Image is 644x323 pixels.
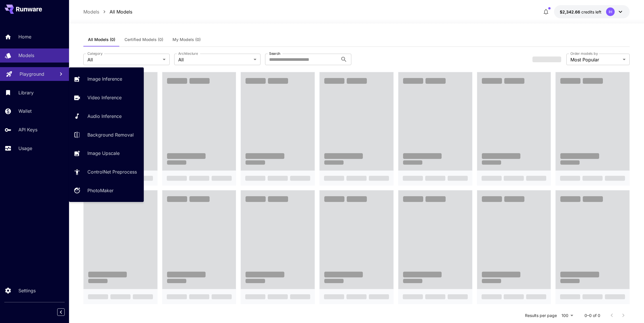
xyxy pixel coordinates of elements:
span: All [87,56,160,63]
p: Image Upscale [87,150,120,157]
a: Image Inference [69,72,144,86]
p: Video Inference [87,94,122,101]
span: All [178,56,251,63]
p: Audio Inference [87,113,122,120]
p: All Models [110,8,132,15]
p: API Keys [18,126,37,133]
p: Image Inference [87,75,122,82]
label: Order models by [570,51,598,56]
a: Video Inference [69,91,144,105]
a: Audio Inference [69,109,144,123]
p: ControlNet Preprocess [87,168,137,175]
span: Certified Models (0) [124,37,163,42]
button: $2,342.66177 [554,5,630,18]
div: 100 [559,311,575,320]
p: Models [18,52,34,59]
span: credits left [581,9,601,14]
span: Most Popular [570,56,620,63]
p: Library [18,89,34,96]
button: Collapse sidebar [57,308,65,316]
label: Architecture [178,51,198,56]
a: PhotoMaker [69,184,144,198]
a: Image Upscale [69,146,144,160]
p: PhotoMaker [87,187,114,194]
div: $2,342.66177 [560,9,601,15]
p: Settings [18,287,36,294]
a: ControlNet Preprocess [69,165,144,179]
p: Models [83,8,99,15]
p: Home [18,33,31,40]
span: All Models (0) [88,37,115,42]
label: Category [87,51,103,56]
p: Results per page [525,313,557,318]
p: Playground [20,71,44,77]
p: 0–0 of 0 [584,313,600,318]
p: Wallet [18,108,32,114]
nav: breadcrumb [83,8,132,15]
div: IH [606,7,615,16]
p: Usage [18,145,32,152]
span: $2,342.66 [560,9,581,14]
label: Search [269,51,280,56]
span: My Models (0) [172,37,201,42]
p: Background Removal [87,131,134,138]
div: Collapse sidebar [62,307,69,317]
a: Background Removal [69,128,144,142]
